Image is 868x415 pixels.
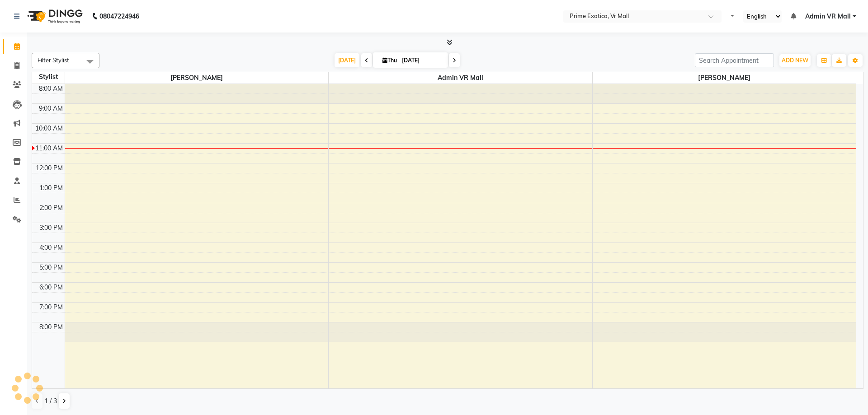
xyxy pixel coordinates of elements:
[399,54,444,67] input: 2025-09-04
[38,303,65,312] div: 7:00 PM
[38,223,65,233] div: 3:00 PM
[38,322,65,332] div: 8:00 PM
[782,57,808,64] span: ADD NEW
[23,4,85,29] img: logo
[37,104,65,113] div: 9:00 AM
[32,72,65,82] div: Stylist
[33,144,65,153] div: 11:00 AM
[335,53,359,67] span: [DATE]
[65,72,329,84] span: [PERSON_NAME]
[34,163,65,173] div: 12:00 PM
[38,263,65,272] div: 5:00 PM
[33,124,65,133] div: 10:00 AM
[37,84,65,93] div: 8:00 AM
[44,396,57,406] span: 1 / 3
[593,72,856,84] span: [PERSON_NAME]
[695,53,774,67] input: Search Appointment
[329,72,592,84] span: Admin VR Mall
[38,283,65,292] div: 6:00 PM
[38,243,65,252] div: 4:00 PM
[38,203,65,213] div: 2:00 PM
[99,4,139,29] b: 08047224946
[380,57,399,64] span: Thu
[779,54,811,67] button: ADD NEW
[805,12,851,21] span: Admin VR Mall
[38,56,69,64] span: Filter Stylist
[38,183,65,193] div: 1:00 PM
